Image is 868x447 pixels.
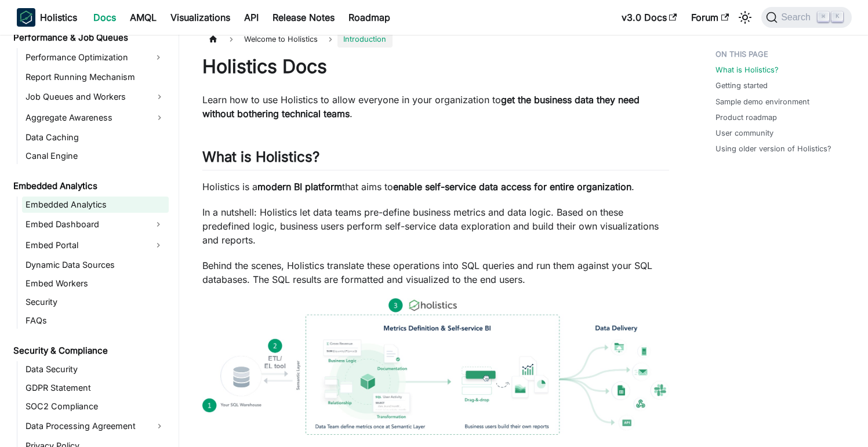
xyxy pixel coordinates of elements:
[5,35,179,447] nav: Docs sidebar
[22,215,148,234] a: Embed Dashboard
[337,31,392,48] span: Introduction
[716,80,768,91] a: Getting started
[22,197,169,213] a: Embedded Analytics
[22,312,169,329] a: FAQs
[257,181,342,192] strong: modern BI platform
[22,88,169,106] a: Job Queues and Workers
[22,398,169,415] a: SOC2 Compliance
[22,129,169,146] a: Data Caching
[716,112,777,123] a: Product roadmap
[202,148,669,170] h2: What is Holistics?
[40,10,77,24] b: Holistics
[818,12,829,22] kbd: ⌘
[342,8,397,27] a: Roadmap
[202,93,669,121] p: Learn how to use Holistics to allow everyone in your organization to .
[123,8,164,27] a: AMQL
[716,128,773,139] a: User community
[17,8,77,27] a: HolisticsHolistics
[17,8,35,27] img: Holistics
[736,8,754,27] button: Switch between dark and light mode (currently light mode)
[202,180,669,194] p: Holistics is a that aims to .
[202,55,669,78] h1: Holistics Docs
[202,31,669,48] nav: Breadcrumbs
[86,8,123,27] a: Docs
[148,48,169,67] button: Expand sidebar category 'Performance Optimization'
[10,178,169,194] a: Embedded Analytics
[266,8,342,27] a: Release Notes
[716,143,831,154] a: Using older version of Holistics?
[22,361,169,377] a: Data Security
[164,8,237,27] a: Visualizations
[22,257,169,273] a: Dynamic Data Sources
[202,31,224,48] a: Home page
[716,96,809,107] a: Sample demo environment
[148,236,169,255] button: Expand sidebar category 'Embed Portal'
[22,417,169,435] a: Data Processing Agreement
[10,30,169,46] a: Performance & Job Queues
[22,69,169,85] a: Report Running Mechanism
[22,294,169,310] a: Security
[22,275,169,292] a: Embed Workers
[202,205,669,247] p: In a nutshell: Holistics let data teams pre-define business metrics and data logic. Based on thes...
[831,12,843,22] kbd: K
[22,148,169,164] a: Canal Engine
[778,12,818,23] span: Search
[22,48,148,67] a: Performance Optimization
[22,380,169,396] a: GDPR Statement
[238,31,324,48] span: Welcome to Holistics
[202,298,669,435] img: How Holistics fits in your Data Stack
[148,215,169,234] button: Expand sidebar category 'Embed Dashboard'
[684,8,736,27] a: Forum
[393,181,631,192] strong: enable self-service data access for entire organization
[615,8,684,27] a: v3.0 Docs
[716,64,779,75] a: What is Holistics?
[10,343,169,359] a: Security & Compliance
[22,236,148,255] a: Embed Portal
[202,259,669,286] p: Behind the scenes, Holistics translate these operations into SQL queries and run them against you...
[761,7,851,28] button: Search (Command+K)
[22,108,169,127] a: Aggregate Awareness
[237,8,266,27] a: API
